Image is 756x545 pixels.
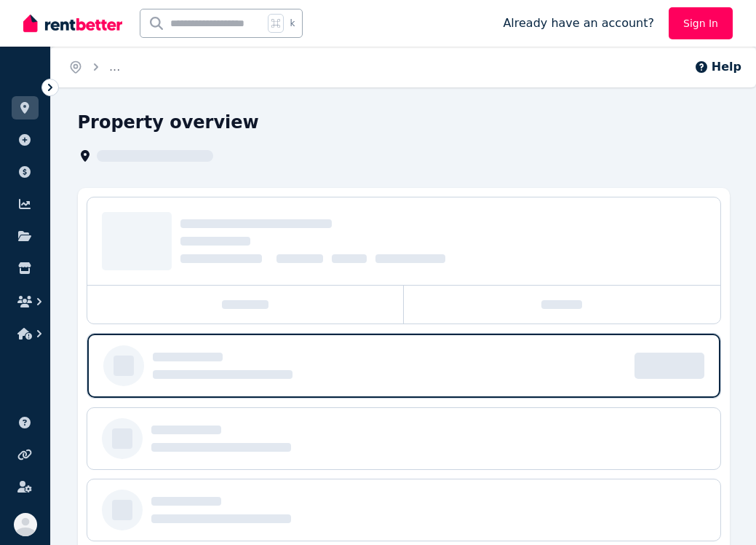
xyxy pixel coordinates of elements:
[51,47,138,87] nav: Breadcrumb
[78,111,259,134] h1: Property overview
[290,17,295,29] span: k
[503,15,654,32] span: Already have an account?
[694,58,741,76] button: Help
[23,12,122,34] img: RentBetter
[109,60,120,74] span: ...
[669,7,733,39] a: Sign In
